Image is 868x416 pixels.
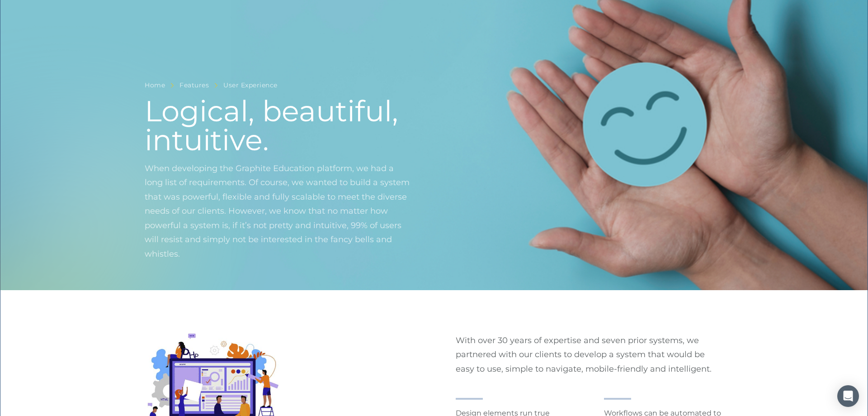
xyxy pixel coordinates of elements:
[145,80,165,91] a: Home
[179,80,209,91] a: Features
[837,385,859,407] div: Open Intercom Messenger
[145,162,412,276] p: When developing the Graphite Education platform, we had a long list of requirements. Of course, w...
[145,96,412,154] h1: Logical, beautiful, intuitive.
[223,80,278,91] a: User Experience
[456,334,723,377] p: With over 30 years of expertise and seven prior systems, we partnered with our clients to develop...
